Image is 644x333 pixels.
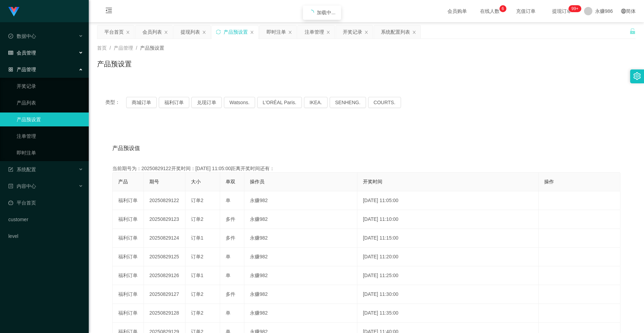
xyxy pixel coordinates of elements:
td: 永赚982 [244,285,357,304]
span: 会员管理 [8,50,36,56]
i: 图标: table [8,50,13,55]
i: 图标: close [202,30,206,34]
span: 多件 [226,235,235,241]
sup: 226 [568,5,581,12]
td: [DATE] 11:10:00 [357,210,539,229]
span: 订单2 [191,291,203,297]
div: 平台首页 [104,25,124,39]
span: 多件 [226,291,235,297]
span: 产品预设置 [140,45,164,51]
td: 永赚982 [244,210,357,229]
span: 单 [226,310,230,316]
button: SENHENG. [330,97,366,108]
div: 开奖记录 [343,25,362,39]
td: 永赚982 [244,229,357,248]
i: 图标: close [250,30,254,34]
div: 即时注单 [267,25,286,39]
i: 图标: unlock [629,28,636,34]
i: 图标: close [288,30,292,34]
span: 内容中心 [8,183,36,189]
div: 产品预设置 [224,25,248,39]
span: 开奖时间 [363,179,382,184]
td: [DATE] 11:25:00 [357,266,539,285]
a: 产品预设置 [17,113,83,126]
td: 永赚982 [244,304,357,323]
sup: 6 [499,5,506,12]
i: 图标: setting [633,72,641,80]
td: 20250829127 [144,285,185,304]
span: 加载中... [317,10,336,15]
td: 20250829124 [144,229,185,248]
i: 图标: sync [216,30,221,34]
button: Watsons. [224,97,255,108]
td: 20250829125 [144,248,185,266]
td: 福利订单 [113,191,144,210]
button: 兑现订单 [191,97,222,108]
i: 图标: form [8,167,13,172]
td: [DATE] 11:15:00 [357,229,539,248]
span: 单 [226,254,230,259]
td: 20250829126 [144,266,185,285]
p: 6 [502,5,504,12]
i: 图标: menu-fold [97,0,121,23]
span: 产品 [118,179,128,184]
span: 产品管理 [114,45,133,51]
td: 20250829123 [144,210,185,229]
a: 开奖记录 [17,79,83,93]
span: 操作员 [250,179,264,184]
i: 图标: appstore-o [8,67,13,72]
div: 提现列表 [181,25,200,39]
span: / [110,45,111,51]
td: 福利订单 [113,304,144,323]
td: [DATE] 11:20:00 [357,248,539,266]
a: 产品列表 [17,96,83,110]
span: 单 [226,273,230,278]
button: 福利订单 [159,97,189,108]
i: 图标: global [621,9,626,14]
button: COURTS. [368,97,401,108]
span: 首页 [97,45,107,51]
span: 大小 [191,179,201,184]
a: 即时注单 [17,146,83,160]
i: 图标: close [412,30,416,34]
td: 20250829128 [144,304,185,323]
td: [DATE] 11:30:00 [357,285,539,304]
td: 福利订单 [113,248,144,266]
td: 永赚982 [244,266,357,285]
td: [DATE] 11:05:00 [357,191,539,210]
a: customer [8,213,83,226]
i: 图标: close [326,30,330,34]
div: 当前期号为：20250829122开奖时间：[DATE] 11:05:00距离开奖时间还有： [112,165,620,172]
a: level [8,229,83,243]
span: 单双 [226,179,235,184]
i: 图标: profile [8,184,13,189]
span: 订单2 [191,310,203,316]
span: 订单1 [191,235,203,241]
span: 在线人数 [477,9,503,14]
div: 注单管理 [305,25,324,39]
span: 多件 [226,216,235,222]
span: 订单1 [191,273,203,278]
span: 订单2 [191,254,203,259]
td: 福利订单 [113,266,144,285]
td: 20250829122 [144,191,185,210]
span: 系统配置 [8,167,36,172]
span: 类型： [105,97,126,108]
span: 数据中心 [8,33,36,39]
span: 期号 [149,179,159,184]
i: 图标: close [164,30,168,34]
div: 会员列表 [142,25,162,39]
span: 产品管理 [8,67,36,72]
button: IKEA. [304,97,328,108]
td: 永赚982 [244,248,357,266]
i: 图标: close [364,30,368,34]
span: 产品预设值 [112,144,140,152]
i: 图标: check-circle-o [8,34,13,39]
span: / [136,45,137,51]
button: L'ORÉAL Paris. [257,97,302,108]
span: 订单2 [191,198,203,203]
span: 提现订单 [549,9,575,14]
td: 福利订单 [113,210,144,229]
td: 福利订单 [113,229,144,248]
span: 单 [226,198,230,203]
